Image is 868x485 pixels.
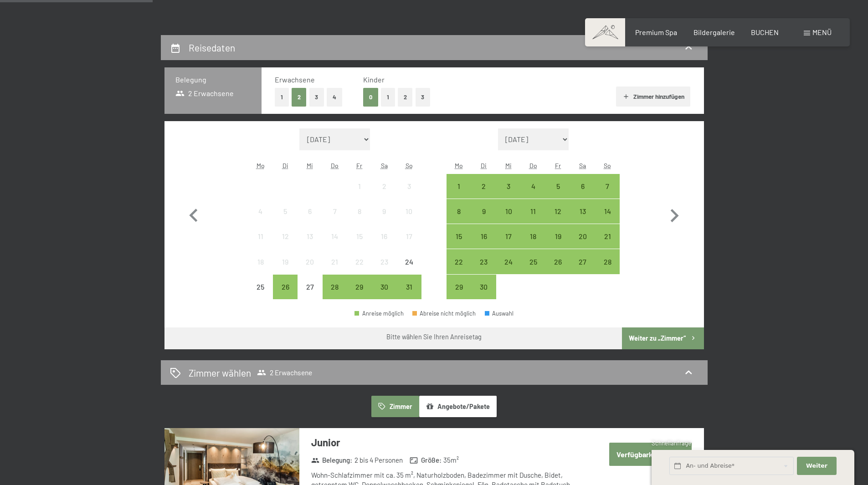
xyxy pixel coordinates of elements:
abbr: Sonntag [604,162,611,169]
div: 22 [348,258,371,281]
span: Bildergalerie [693,28,735,36]
abbr: Donnerstag [331,162,339,169]
div: Tue Aug 12 2025 [273,224,298,249]
button: Nächster Monat [661,128,688,300]
div: Sat Sep 20 2025 [570,224,595,249]
div: Anreise nicht möglich [323,224,347,249]
div: Sat Aug 16 2025 [372,224,396,249]
button: Angebote/Pakete [419,396,497,417]
div: Auswahl [485,311,514,317]
div: 19 [546,233,569,255]
abbr: Dienstag [481,162,487,169]
div: Tue Aug 26 2025 [273,275,298,299]
div: Sun Aug 24 2025 [396,249,421,274]
div: 27 [298,283,321,306]
button: 1 [275,88,289,107]
div: 14 [324,233,346,255]
div: 23 [373,258,395,281]
span: Premium Spa [635,28,677,36]
div: Thu Sep 25 2025 [521,249,545,274]
div: Tue Sep 02 2025 [472,174,496,199]
div: Sat Sep 27 2025 [570,249,595,274]
div: Thu Aug 07 2025 [323,199,347,224]
div: Fri Aug 29 2025 [347,275,372,299]
div: Anreise möglich [347,275,372,299]
div: Anreise nicht möglich [372,199,396,224]
div: 11 [249,233,272,255]
abbr: Dienstag [282,162,288,169]
button: Weiter [797,457,836,475]
span: Erwachsene [275,75,315,84]
div: Sun Aug 17 2025 [396,224,421,249]
abbr: Freitag [555,162,561,169]
div: Anreise möglich [595,174,620,199]
div: Mon Sep 29 2025 [447,275,471,299]
div: Anreise nicht möglich [372,224,396,249]
div: 18 [249,258,272,281]
div: Anreise möglich [472,174,496,199]
abbr: Montag [257,162,265,169]
div: Thu Aug 28 2025 [323,275,347,299]
span: Schnellanfrage [652,439,691,447]
abbr: Samstag [579,162,586,169]
span: Menü [812,28,832,36]
button: 3 [416,88,431,107]
div: Fri Aug 08 2025 [347,199,372,224]
h2: Zimmer wählen [189,366,251,379]
div: Anreise möglich [521,174,545,199]
div: 9 [473,208,495,230]
h2: Reisedaten [189,42,235,53]
div: Sun Aug 03 2025 [396,174,421,199]
div: Sat Aug 30 2025 [372,275,396,299]
div: Tue Sep 16 2025 [472,224,496,249]
div: 9 [373,208,395,230]
div: 4 [522,183,544,205]
div: Fri Aug 01 2025 [347,174,372,199]
strong: Belegung : [311,455,353,465]
div: Anreise nicht möglich [273,249,298,274]
div: Anreise nicht möglich [372,249,396,274]
button: Vorheriger Monat [180,128,207,300]
div: 3 [497,183,520,205]
div: 31 [397,283,420,306]
abbr: Freitag [356,162,362,169]
div: Anreise nicht möglich [347,174,372,199]
div: Wed Aug 13 2025 [298,224,322,249]
span: 2 Erwachsene [175,88,234,98]
div: 24 [397,258,420,281]
abbr: Donnerstag [529,162,537,169]
div: Wed Sep 03 2025 [496,174,521,199]
div: 20 [298,258,321,281]
div: 15 [447,233,470,255]
div: Anreise möglich [521,199,545,224]
div: Thu Sep 11 2025 [521,199,545,224]
div: Mon Sep 15 2025 [447,224,471,249]
span: Weiter [806,462,827,470]
button: 2 [292,88,307,107]
div: Anreise möglich [570,199,595,224]
div: Mon Aug 18 2025 [248,249,273,274]
div: Sat Sep 06 2025 [570,174,595,199]
div: 5 [546,183,569,205]
div: Anreise möglich [447,275,471,299]
div: Anreise möglich [521,249,545,274]
div: 11 [522,208,544,230]
div: 8 [447,208,470,230]
abbr: Montag [455,162,463,169]
div: Anreise nicht möglich [323,249,347,274]
div: Tue Aug 19 2025 [273,249,298,274]
button: Weiter zu „Zimmer“ [622,327,704,349]
div: Sat Aug 09 2025 [372,199,396,224]
button: Verfügbarkeit prüfen [609,443,692,466]
div: 5 [274,208,297,230]
div: Anreise nicht möglich [347,199,372,224]
div: Thu Sep 18 2025 [521,224,545,249]
div: Wed Sep 10 2025 [496,199,521,224]
div: Anreise möglich [372,275,396,299]
div: Thu Sep 04 2025 [521,174,545,199]
div: Tue Aug 05 2025 [273,199,298,224]
div: 6 [298,208,321,230]
button: 1 [381,88,395,107]
div: Anreise möglich [595,249,620,274]
abbr: Sonntag [406,162,413,169]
